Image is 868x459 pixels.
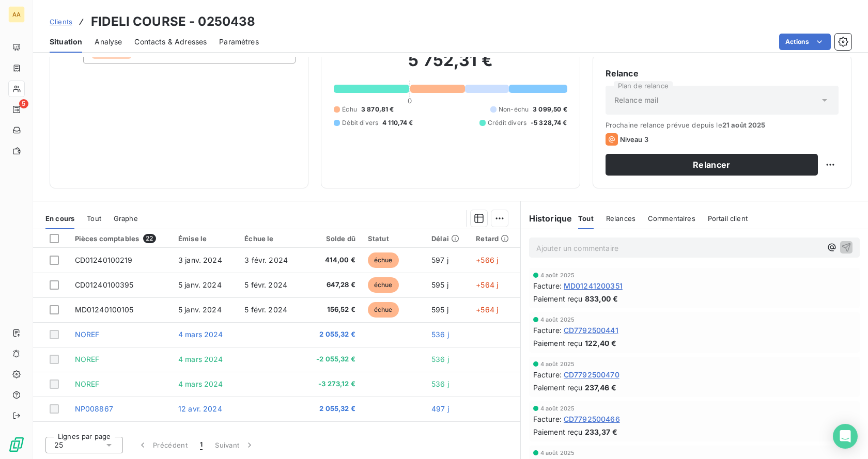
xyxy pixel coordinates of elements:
[178,404,222,413] span: 12 avr. 2024
[311,329,355,340] span: 2 055,32 €
[833,424,858,449] div: Open Intercom Messenger
[143,234,156,243] span: 22
[75,404,113,413] span: NP008867
[244,256,288,264] span: 3 févr. 2024
[779,34,831,50] button: Actions
[8,101,24,118] a: 5
[244,305,287,314] span: 5 févr. 2024
[533,338,583,349] span: Paiement reçu
[75,379,100,388] span: NOREF
[244,234,298,243] div: Échue le
[87,214,101,223] span: Tout
[75,234,166,243] div: Pièces comptables
[533,382,583,393] span: Paiement reçu
[114,214,138,223] span: Graphe
[361,105,394,114] span: 3 870,81 €
[45,214,74,223] span: En cours
[499,105,529,114] span: Non-échu
[540,361,575,367] span: 4 août 2025
[585,426,617,437] span: 233,37 €
[431,379,449,388] span: 536 j
[614,95,659,105] span: Relance mail
[178,256,222,264] span: 3 janv. 2024
[431,234,463,243] div: Délai
[8,436,25,453] img: Logo LeanPay
[408,97,412,105] span: 0
[334,50,567,81] h2: 5 752,31 €
[606,121,839,129] span: Prochaine relance prévue depuis le
[75,280,134,289] span: CD01240100395
[75,256,133,264] span: CD01240100219
[178,234,232,243] div: Émise le
[131,434,194,456] button: Précédent
[533,105,567,114] span: 3 099,50 €
[200,440,203,450] span: 1
[219,37,259,47] span: Paramètres
[75,305,134,314] span: MD01240100105
[540,316,575,323] span: 4 août 2025
[606,67,839,80] h6: Relance
[75,355,100,363] span: NOREF
[476,256,498,264] span: +566 j
[91,12,255,31] h3: FIDELI COURSE - 0250438
[585,382,616,393] span: 237,46 €
[521,212,572,225] h6: Historique
[606,214,636,223] span: Relances
[564,325,618,336] span: CD7792500441
[533,426,583,437] span: Paiement reçu
[178,330,223,339] span: 4 mars 2024
[533,325,562,336] span: Facture :
[368,302,399,318] span: échue
[488,118,526,128] span: Crédit divers
[311,280,355,290] span: 647,28 €
[19,99,28,108] span: 5
[342,105,357,114] span: Échu
[540,405,575,411] span: 4 août 2025
[342,118,378,128] span: Débit divers
[476,305,498,314] span: +564 j
[311,379,355,389] span: -3 273,12 €
[368,252,399,268] span: échue
[648,214,695,223] span: Commentaires
[368,277,399,293] span: échue
[178,355,223,363] span: 4 mars 2024
[431,404,449,413] span: 497 j
[368,234,419,243] div: Statut
[382,118,413,128] span: 4 110,74 €
[540,450,575,456] span: 4 août 2025
[533,280,562,291] span: Facture :
[431,305,448,314] span: 595 j
[533,369,562,380] span: Facture :
[178,305,222,314] span: 5 janv. 2024
[311,354,355,365] span: -2 055,32 €
[620,135,648,144] span: Niveau 3
[50,37,82,47] span: Situation
[134,37,207,47] span: Contacts & Adresses
[431,280,448,289] span: 595 j
[564,414,620,424] span: CD7792500466
[178,379,223,388] span: 4 mars 2024
[311,404,355,414] span: 2 055,32 €
[578,214,594,223] span: Tout
[531,118,567,128] span: -5 328,74 €
[564,280,623,291] span: MD01241200351
[722,121,766,129] span: 21 août 2025
[476,280,498,289] span: +564 j
[311,255,355,265] span: 414,00 €
[431,256,448,264] span: 597 j
[476,234,514,243] div: Retard
[708,214,748,223] span: Portail client
[606,154,818,176] button: Relancer
[585,293,618,304] span: 833,00 €
[533,293,583,304] span: Paiement reçu
[311,234,355,243] div: Solde dû
[431,330,449,339] span: 536 j
[194,434,209,456] button: 1
[50,17,72,27] a: Clients
[431,355,449,363] span: 536 j
[209,434,261,456] button: Suivant
[533,414,562,424] span: Facture :
[75,330,100,339] span: NOREF
[564,369,619,380] span: CD7792500470
[311,305,355,315] span: 156,52 €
